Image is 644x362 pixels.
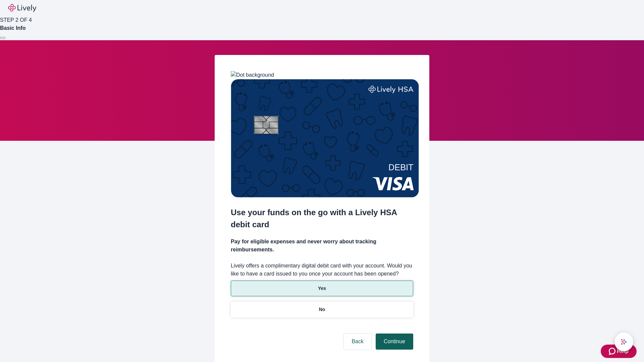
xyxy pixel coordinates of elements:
img: Dot background [231,71,274,79]
span: Help [617,347,629,355]
button: Zendesk support iconHelp [601,345,637,358]
button: Back [343,334,372,350]
p: Yes [318,285,326,292]
button: chat [614,333,633,351]
img: Lively [8,4,36,12]
button: Continue [376,334,413,350]
label: Lively offers a complimentary digital debit card with your account. Would you like to have a card... [231,262,413,278]
svg: Lively AI Assistant [621,339,627,345]
svg: Zendesk support icon [609,347,617,355]
h4: Pay for eligible expenses and never worry about tracking reimbursements. [231,238,413,254]
button: Yes [231,281,413,296]
h2: Use your funds on the go with a Lively HSA debit card [231,206,413,231]
img: Debit card [231,79,419,197]
button: No [231,302,413,317]
p: No [319,306,325,313]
